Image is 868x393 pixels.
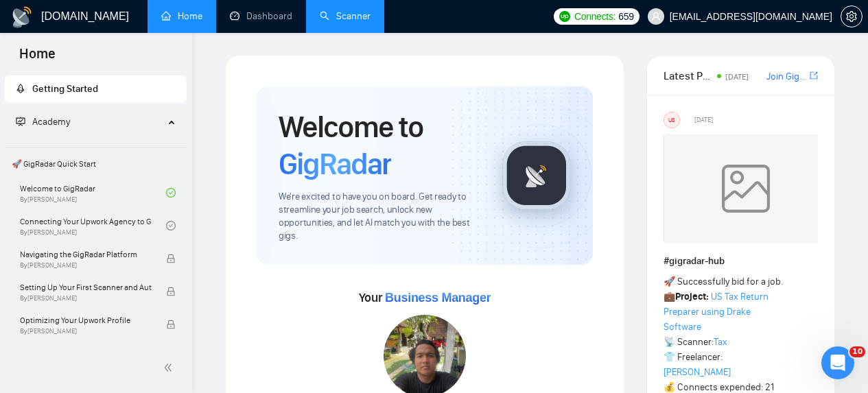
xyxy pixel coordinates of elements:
[559,11,570,22] img: upwork-logo.png
[664,291,769,333] a: US Tax Return Preparer using Drake Software
[166,188,176,198] span: check-circle
[20,294,152,302] span: By [PERSON_NAME]
[841,11,862,22] span: setting
[664,134,828,243] img: weqQh+iSagEgQAAAABJRU5ErkJggg==
[16,116,70,128] span: Academy
[32,83,98,95] span: Getting Started
[359,290,491,305] span: Your
[11,6,33,28] img: logo
[664,67,713,84] span: Latest Posts from the GigRadar Community
[5,75,187,103] li: Getting Started
[16,84,25,93] span: rocket
[6,150,185,178] span: 🚀 GigRadar Quick Start
[725,72,749,82] span: [DATE]
[20,313,152,327] span: Optimizing Your Upwork Profile
[694,114,713,126] span: [DATE]
[163,361,177,374] span: double-left
[841,5,863,27] button: setting
[8,44,67,73] span: Home
[618,9,633,24] span: 659
[574,9,615,24] span: Connects:
[821,346,854,379] iframe: Intercom live chat
[664,254,818,269] h1: # gigradar-hub
[385,291,491,305] span: Business Manager
[664,366,731,378] a: [PERSON_NAME]
[20,211,166,241] a: Connecting Your Upwork Agency to GigRadarBy[PERSON_NAME]
[16,117,25,126] span: fund-projection-screen
[161,10,202,22] a: homeHome
[849,346,865,357] span: 10
[230,10,292,22] a: dashboardDashboard
[20,261,152,270] span: By [PERSON_NAME]
[714,336,727,348] a: Tax
[651,12,661,21] span: user
[810,70,818,81] span: export
[20,178,166,208] a: Welcome to GigRadarBy[PERSON_NAME]
[675,291,709,302] strong: Project:
[20,281,152,294] span: Setting Up Your First Scanner and Auto-Bidder
[766,69,807,84] a: Join GigRadar Slack Community
[166,254,176,263] span: lock
[279,145,391,182] span: GigRadar
[810,69,818,82] a: export
[502,141,571,210] img: gigradar-logo.png
[20,248,152,261] span: Navigating the GigRadar Platform
[166,287,176,296] span: lock
[279,191,480,243] span: We're excited to have you on board. Get ready to streamline your job search, unlock new opportuni...
[166,221,176,230] span: check-circle
[279,108,480,182] h1: Welcome to
[320,10,371,22] a: searchScanner
[664,112,679,128] div: US
[841,11,863,22] a: setting
[20,327,152,335] span: By [PERSON_NAME]
[32,116,70,128] span: Academy
[166,320,176,329] span: lock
